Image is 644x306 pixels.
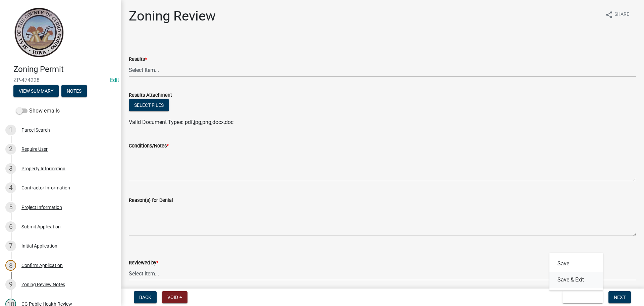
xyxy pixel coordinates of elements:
label: Results Attachment [129,93,172,98]
div: Property Information [21,166,65,171]
span: ZP-474228 [13,77,107,83]
wm-modal-confirm: Edit Application Number [110,77,119,83]
div: 8 [5,260,16,271]
div: 5 [5,202,16,213]
div: Contractor Information [21,185,70,190]
button: Next [608,291,631,303]
span: Valid Document Types: pdf,jpg,png,docx,doc [129,119,233,125]
button: Save [549,256,603,272]
button: Select files [129,99,169,111]
button: Save & Exit [562,291,603,303]
div: 1 [5,125,16,135]
h4: Zoning Permit [13,64,115,74]
wm-modal-confirm: Summary [13,89,59,94]
span: Next [614,295,626,300]
div: Initial Application [21,244,57,248]
button: shareShare [600,8,635,21]
span: Void [167,295,178,300]
div: Require User [21,147,48,151]
label: Results [129,57,147,62]
span: Share [614,11,629,19]
button: View Summary [13,85,59,97]
div: Parcel Search [21,128,50,132]
label: Reason(s) for Denial [129,198,173,203]
img: Cerro Gordo County, Iowa [13,7,64,57]
button: Back [134,291,157,303]
div: Confirm Application [21,263,63,268]
button: Void [162,291,187,303]
div: 9 [5,279,16,290]
wm-modal-confirm: Notes [61,89,87,94]
div: 3 [5,163,16,174]
span: Back [139,295,151,300]
button: Notes [61,85,87,97]
h1: Zoning Review [129,8,216,24]
label: Show emails [16,107,60,115]
label: Reviewed by [129,261,158,265]
a: Edit [110,77,119,83]
div: 6 [5,221,16,232]
div: Save & Exit [549,253,603,291]
i: share [605,11,613,19]
div: 2 [5,144,16,155]
div: 7 [5,241,16,251]
button: Save & Exit [549,272,603,288]
div: Project Information [21,205,62,210]
div: 4 [5,182,16,193]
div: Zoning Review Notes [21,282,65,287]
span: Save & Exit [568,295,594,300]
label: Conditions/Notes [129,144,169,148]
div: Submit Application [21,224,61,229]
